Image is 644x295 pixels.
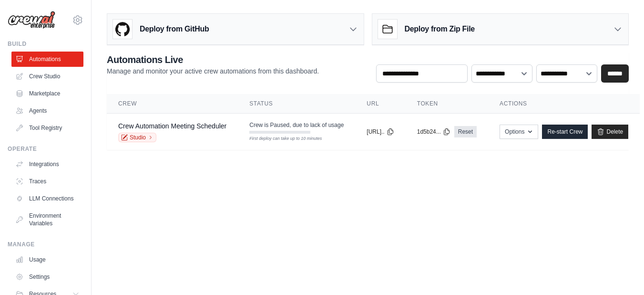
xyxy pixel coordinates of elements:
a: Marketplace [11,86,83,101]
th: Token [406,94,488,114]
a: Studio [118,133,156,142]
th: Crew [107,94,238,114]
a: Re-start Crew [542,125,588,139]
div: Manage [8,241,83,248]
a: Integrations [11,157,83,172]
a: Tool Registry [11,120,83,136]
a: Traces [11,174,83,189]
a: Crew Studio [11,69,83,84]
th: Status [238,94,355,114]
button: 1d5b24... [417,128,450,136]
a: Crew Automation Meeting Scheduler [118,122,226,130]
img: Logo [8,11,55,29]
div: Operate [8,145,83,153]
a: Settings [11,269,83,284]
h3: Deploy from GitHub [140,23,209,35]
a: Agents [11,103,83,118]
img: GitHub Logo [113,20,132,39]
h3: Deploy from Zip File [405,23,475,35]
h2: Automations Live [107,53,319,66]
a: LLM Connections [11,191,83,206]
a: Environment Variables [11,208,83,231]
div: First deploy can take up to 10 minutes [249,136,310,142]
div: Build [8,40,83,48]
a: Automations [11,52,83,67]
a: Usage [11,252,83,267]
p: Manage and monitor your active crew automations from this dashboard. [107,66,319,76]
button: Options [500,125,538,139]
a: Reset [454,126,477,137]
th: URL [355,94,405,114]
a: Delete [592,125,628,139]
th: Actions [488,94,640,114]
span: Crew is Paused, due to lack of usage [249,121,344,129]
